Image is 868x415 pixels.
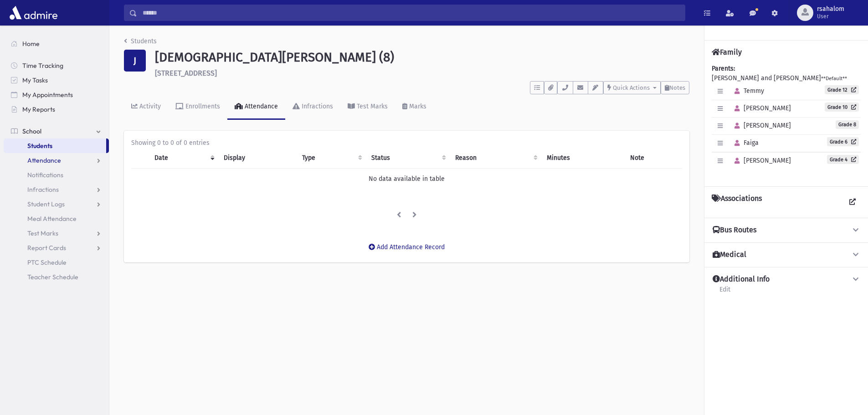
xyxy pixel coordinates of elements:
[124,36,157,50] nav: breadcrumb
[137,5,685,21] input: Search
[218,148,297,169] th: Display
[825,85,859,94] a: Grade 12
[407,102,426,110] div: Marks
[4,270,109,284] a: Teacher Schedule
[27,244,66,252] span: Report Cards
[844,194,861,210] a: View all Associations
[730,157,791,164] span: [PERSON_NAME]
[27,273,78,281] span: Teacher Schedule
[713,275,770,284] h4: Additional Info
[131,168,682,189] td: No data available in table
[155,69,689,77] h6: [STREET_ADDRESS]
[184,102,220,110] div: Enrollments
[712,48,742,56] h4: Family
[4,182,109,197] a: Infractions
[131,138,682,148] div: Showing 0 to 0 of 0 entries
[817,5,844,13] span: rsahalom
[124,37,157,45] a: Students
[366,148,449,169] th: Status: activate to sort column ascending
[625,148,682,169] th: Note
[363,239,451,255] button: Add Attendance Record
[712,225,861,235] button: Bus Routes
[297,148,366,169] th: Type: activate to sort column ascending
[27,185,59,194] span: Infractions
[149,148,218,169] th: Date: activate to sort column ascending
[4,124,109,138] a: School
[22,61,63,70] span: Time Tracking
[712,194,762,210] h4: Associations
[836,120,859,129] span: Grade 8
[712,64,861,179] div: [PERSON_NAME] and [PERSON_NAME]
[613,84,650,91] span: Quick Actions
[124,94,168,120] a: Activity
[27,200,65,208] span: Student Logs
[7,4,60,22] img: AdmirePro
[712,275,861,284] button: Additional Info
[827,137,859,146] a: Grade 6
[4,138,106,153] a: Students
[4,102,109,117] a: My Reports
[27,142,52,150] span: Students
[22,91,73,99] span: My Appointments
[138,102,161,110] div: Activity
[669,84,685,91] span: Notes
[168,94,227,120] a: Enrollments
[227,94,285,120] a: Attendance
[719,284,731,301] a: Edit
[713,250,746,260] h4: Medical
[4,87,109,102] a: My Appointments
[541,148,625,169] th: Minutes
[4,211,109,226] a: Meal Attendance
[27,171,63,179] span: Notifications
[825,102,859,112] a: Grade 10
[395,94,434,120] a: Marks
[712,65,735,72] b: Parents:
[817,13,844,20] span: User
[4,73,109,87] a: My Tasks
[730,122,791,129] span: [PERSON_NAME]
[243,102,278,110] div: Attendance
[603,81,661,94] button: Quick Actions
[4,255,109,270] a: PTC Schedule
[124,50,146,72] div: J
[27,229,58,237] span: Test Marks
[27,258,67,266] span: PTC Schedule
[4,241,109,255] a: Report Cards
[155,50,689,65] h1: [DEMOGRAPHIC_DATA][PERSON_NAME] (8)
[4,58,109,73] a: Time Tracking
[22,40,40,48] span: Home
[4,153,109,168] a: Attendance
[22,127,41,135] span: School
[4,168,109,182] a: Notifications
[27,215,77,223] span: Meal Attendance
[661,81,689,94] button: Notes
[4,226,109,241] a: Test Marks
[22,76,48,84] span: My Tasks
[300,102,333,110] div: Infractions
[827,155,859,164] a: Grade 4
[450,148,541,169] th: Reason: activate to sort column ascending
[340,94,395,120] a: Test Marks
[730,104,791,112] span: [PERSON_NAME]
[22,105,55,113] span: My Reports
[713,225,756,235] h4: Bus Routes
[730,87,764,95] span: Temmy
[712,250,861,260] button: Medical
[355,102,388,110] div: Test Marks
[27,156,61,164] span: Attendance
[4,36,109,51] a: Home
[285,94,340,120] a: Infractions
[4,197,109,211] a: Student Logs
[730,139,759,147] span: Faiga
